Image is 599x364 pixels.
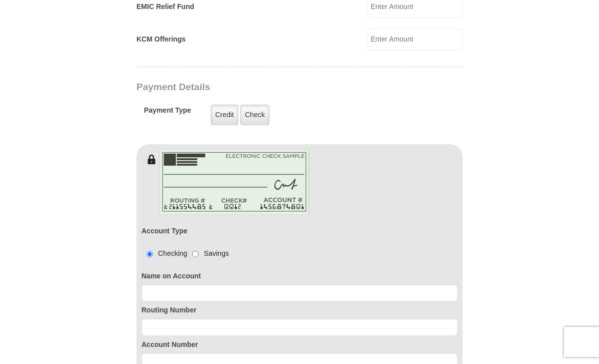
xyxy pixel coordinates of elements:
label: Routing Number [141,305,458,315]
img: check-en.png [159,149,310,215]
label: Account Number [141,339,458,350]
label: KCM Offerings [136,34,186,45]
label: Check [240,105,269,125]
input: Enter Amount [367,29,463,51]
h5: Payment Type [144,106,191,120]
label: Account Type [141,226,188,236]
label: EMIC Relief Fund [136,2,194,12]
h3: Payment Details [136,82,392,93]
label: Name on Account [141,271,458,281]
div: Checking Savings [141,248,229,259]
label: Credit [211,105,238,125]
